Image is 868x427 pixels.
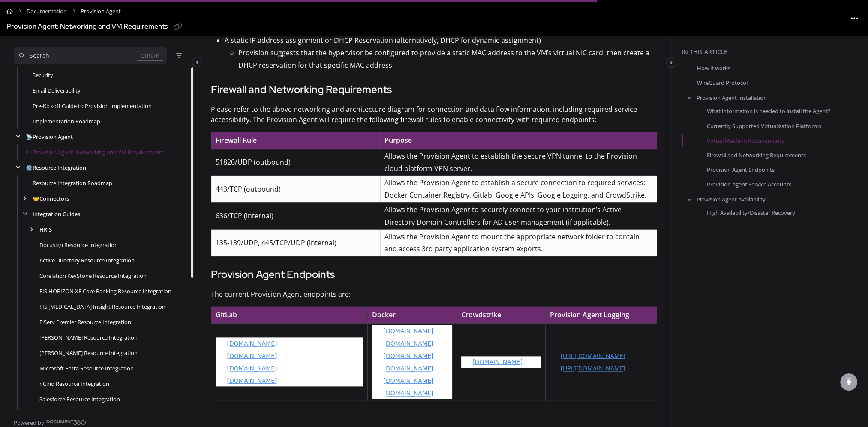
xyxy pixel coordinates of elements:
[211,82,657,97] h3: Firewall and Networking Requirements
[14,47,167,64] button: Search
[707,151,806,159] a: Firewall and Networking Requirements
[561,352,625,360] a: [URL][DOMAIN_NAME]
[666,57,676,68] button: Category toggle
[384,328,434,334] a: [DOMAIN_NAME]
[682,47,865,57] div: In this article
[697,195,766,204] a: Provision Agent Availability
[216,156,375,168] p: 51820/UDP (outbound)
[39,256,135,265] a: Active Directory Resource Integration
[384,390,434,397] a: [DOMAIN_NAME]
[30,51,49,60] div: Search
[81,5,121,18] span: Provision Agent
[211,289,657,299] p: The current Provision Agent endpoints are:
[216,210,375,222] p: 636/TCP (internal)
[707,107,830,115] a: What information is needed to install the Agent?
[697,64,730,72] a: How it works
[216,135,257,145] span: Firewall Rule
[384,365,434,372] a: [DOMAIN_NAME]
[39,302,165,311] a: FIS IBS Insight Resource Integration
[6,5,13,18] a: Home
[46,420,86,425] img: Document360
[39,364,134,373] a: Microsoft Entra Resource Integration
[707,180,791,189] a: Provision Agent Service Accounts
[14,133,22,141] div: arrow
[14,418,44,427] span: Powered by
[33,102,152,110] a: Pre-Kickoff Guide to Provision Implementation
[39,318,131,326] a: FiServ Premier Resource Integration
[227,377,277,384] a: [DOMAIN_NAME]
[26,163,86,172] a: Resource Integration
[27,226,36,234] div: arrow
[561,364,625,372] a: [URL][DOMAIN_NAME]
[227,340,277,347] a: [DOMAIN_NAME]
[227,352,277,359] a: [DOMAIN_NAME]
[216,310,237,319] span: GitLab
[384,150,652,175] p: Allows the Provision Agent to establish the secure VPN tunnel to the Provision cloud platform VPN...
[848,11,862,25] button: Article more options
[39,379,109,388] a: nCino Resource Integration
[33,194,69,203] a: Connectors
[21,210,29,218] div: arrow
[39,241,118,249] a: Docusign Resource Integration
[697,93,767,102] a: Provision Agent Installation
[39,287,171,295] a: FIS HORIZON XE Core Banking Resource Integration
[384,377,434,384] a: [DOMAIN_NAME]
[384,231,652,256] p: Allows the Provision Agent to mount the appropriate network folder to contain and access 3rd part...
[33,179,112,187] a: Resource Integration Roadmap
[26,132,73,141] a: Provision Agent
[685,93,693,102] button: arrow
[384,340,434,347] a: [DOMAIN_NAME]
[39,333,138,342] a: Jack Henry SilverLake Resource Integration
[39,349,138,357] a: Jack Henry Symitar Resource Integration
[33,86,81,95] a: Email Deliverability
[216,237,375,249] p: 135-139/UDP, 445/TCP/UDP (internal)
[384,177,652,201] p: Allows the Provision Agent to establish a secure connection to required services: Docker Containe...
[227,365,277,372] a: [DOMAIN_NAME]
[225,34,657,47] p: A static IP address assignment or DHCP Reservation (alternatively, DHCP for dynamic assignment)
[707,208,795,217] a: High Availability/Disaster Recovery
[697,78,748,87] a: WireGuard Protocol
[685,195,693,204] button: arrow
[211,104,657,125] p: Please refer to the above networking and architecture diagram for connection and data flow inform...
[550,310,629,319] span: Provision Agent Logging
[192,57,202,67] button: Category toggle
[27,5,67,18] a: Documentation
[26,133,33,141] span: 📡
[26,164,33,171] span: ⚙️
[33,195,39,202] span: 🤝
[33,71,53,79] a: Security
[372,310,396,319] span: Docker
[21,195,29,203] div: arrow
[14,164,22,172] div: arrow
[461,310,501,319] span: Crowdstrike
[33,117,100,126] a: Implementation Roadmap
[137,51,163,61] div: CTRL+K
[39,395,120,403] a: Salesforce Resource Integration
[840,373,857,391] div: scroll to top
[238,47,657,72] p: Provision suggests that the hypervisor be configured to provide a static MAC address to the VM’s ...
[707,136,784,144] a: Virtual Machine Requirements
[216,183,375,195] p: 443/TCP (outbound)
[384,204,652,229] p: Allows the Provision Agent to securely connect to your institution’s Active Directory Domain Cont...
[707,165,775,174] a: Provision Agent Endpoints
[174,50,184,60] button: Filter
[171,20,185,34] button: Copy link of
[6,21,168,33] div: Provision Agent: Networking and VM Requirements
[33,148,164,156] a: Provision Agent: Networking and VM Requirements
[384,352,434,359] a: [DOMAIN_NAME]
[472,358,523,365] a: [DOMAIN_NAME]
[14,417,86,427] a: Powered by Document360 - opens in a new tab
[33,210,80,218] a: Integration Guides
